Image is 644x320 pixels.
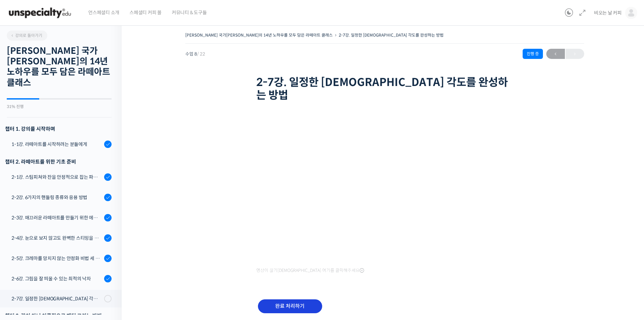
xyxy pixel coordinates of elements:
span: 수업 8 [185,52,205,56]
span: 비오는 날 커피 [594,10,622,16]
div: 진행 중 [523,49,543,59]
div: 2-2강. 6가지의 핸들링 종류와 응용 방법 [11,194,102,201]
a: ←이전 [546,49,565,59]
input: 완료 처리하기 [258,299,322,313]
span: 대화 [62,225,70,231]
h3: 챕터 1. 강의를 시작하며 [5,124,112,133]
h2: [PERSON_NAME] 국가[PERSON_NAME]의 14년 노하우를 모두 담은 라떼아트 클래스 [7,46,112,88]
a: 대화 [45,215,87,232]
div: 2-3강. 매끄러운 라떼아트를 만들기 위한 에스프레소 추출 방법 [11,214,102,221]
div: 2-5강. 크레마를 망치지 않는 안정화 비법 세 가지 [11,255,102,262]
div: 31% 진행 [7,105,112,109]
span: 영상이 끊기[DEMOGRAPHIC_DATA] 여기를 클릭해주세요 [256,268,364,273]
h1: 2-7강. 일정한 [DEMOGRAPHIC_DATA] 각도를 완성하는 방법 [256,76,513,102]
a: [PERSON_NAME] 국가[PERSON_NAME]의 14년 노하우를 모두 담은 라떼아트 클래스 [185,33,333,38]
a: 홈 [2,215,45,232]
div: 2-4강. 눈으로 보지 않고도 완벽한 스티밍을 치는 노하우 [11,234,102,242]
span: 설정 [104,225,113,230]
div: 2-7강. 일정한 [DEMOGRAPHIC_DATA] 각도를 완성하는 방법 [11,295,102,302]
a: 2-7강. 일정한 [DEMOGRAPHIC_DATA] 각도를 완성하는 방법 [339,33,444,38]
span: 강의로 돌아가기 [10,33,42,38]
div: 2-6강. 그림을 잘 띄울 수 있는 최적의 낙차 [11,275,102,282]
a: 강의로 돌아가기 [7,30,47,41]
div: 2-1강. 스팀피쳐와 잔을 안정적으로 잡는 파지법 공식 [11,173,102,181]
span: ← [546,49,565,59]
div: 1-1강. 라떼아트를 시작하려는 분들에게 [11,141,102,148]
span: 홈 [21,225,25,230]
div: 챕터 2. 라떼아트를 위한 기초 준비 [5,157,112,166]
span: / 22 [197,51,205,57]
a: 설정 [87,215,130,232]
